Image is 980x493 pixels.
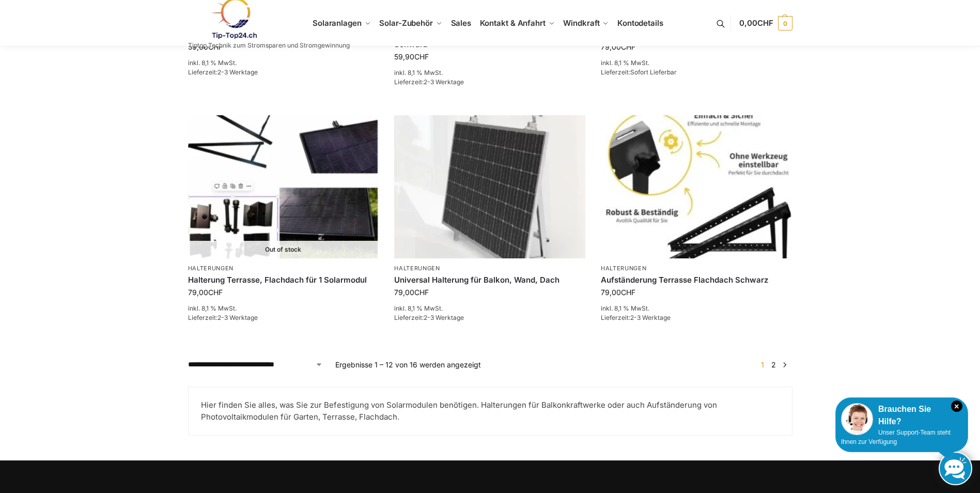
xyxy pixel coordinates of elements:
[188,58,379,68] p: inkl. 8,1 % MwSt.
[188,42,350,49] p: Tiptop Technik zum Stromsparen und Stromgewinnung
[758,360,767,369] span: Seite 1
[217,68,258,76] span: 2-3 Werktage
[394,115,585,258] img: Befestigung Solarpaneele
[563,18,599,28] span: Windkraft
[769,360,779,369] a: Seite 2
[188,288,223,297] bdi: 79,00
[394,304,585,313] p: inkl. 8,1 % MwSt.
[414,288,429,297] span: CHF
[188,304,379,313] p: inkl. 8,1 % MwSt.
[621,42,635,51] span: CHF
[394,288,429,297] bdi: 79,00
[601,288,635,297] bdi: 79,00
[601,68,677,76] span: Lieferzeit:
[739,8,792,39] a: 0,00CHF 0
[841,403,873,435] img: Customer service
[755,359,792,370] nav: Produkt-Seitennummerierung
[394,265,440,272] a: Halterungen
[739,18,773,28] span: 0,00
[601,42,635,51] bdi: 79,00
[778,16,792,30] span: 0
[188,68,258,76] span: Lieferzeit:
[188,115,379,258] a: Out of stockHalterung Terrasse, Flachdach für 1 Solarmodul
[208,288,223,297] span: CHF
[630,68,677,76] span: Sofort Lieferbar
[630,314,671,321] span: 2-3 Werktage
[188,359,323,370] select: Shop-Reihenfolge
[394,78,464,86] span: Lieferzeit:
[757,18,773,28] span: CHF
[601,265,647,272] a: Halterungen
[951,400,962,412] i: Schließen
[621,288,635,297] span: CHF
[188,265,234,272] a: Halterungen
[617,18,663,28] span: Kontodetails
[841,403,962,428] div: Brauchen Sie Hilfe?
[335,359,481,370] p: Ergebnisse 1 – 12 von 16 werden angezeigt
[188,42,223,51] bdi: 59,00
[841,429,951,445] span: Unser Support-Team steht Ihnen zur Verfügung
[394,52,429,61] bdi: 59,90
[394,275,585,285] a: Universal Halterung für Balkon, Wand, Dach
[394,68,585,78] p: inkl. 8,1 % MwSt.
[188,314,258,321] span: Lieferzeit:
[451,18,472,28] span: Sales
[217,314,258,321] span: 2-3 Werktage
[601,304,792,313] p: inkl. 8,1 % MwSt.
[188,115,379,258] img: Halterung Terrasse, Flachdach für 1 Solarmodul
[379,18,433,28] span: Solar-Zubehör
[601,275,792,285] a: Aufständerung Terrasse Flachdach Schwarz
[188,275,379,285] a: Halterung Terrasse, Flachdach für 1 Solarmodul
[201,399,780,423] p: Hier finden Sie alles, was Sie zur Befestigung von Solarmodulen benötigen. Halterungen für Balkon...
[601,58,792,68] p: inkl. 8,1 % MwSt.
[424,314,464,321] span: 2-3 Werktage
[781,359,788,370] a: →
[414,52,429,61] span: CHF
[313,18,362,28] span: Solaranlagen
[208,42,223,51] span: CHF
[424,78,464,86] span: 2-3 Werktage
[601,314,671,321] span: Lieferzeit:
[394,314,464,321] span: Lieferzeit:
[480,18,546,28] span: Kontakt & Anfahrt
[601,115,792,258] img: Aufständerung Terrasse Flachdach Schwarz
